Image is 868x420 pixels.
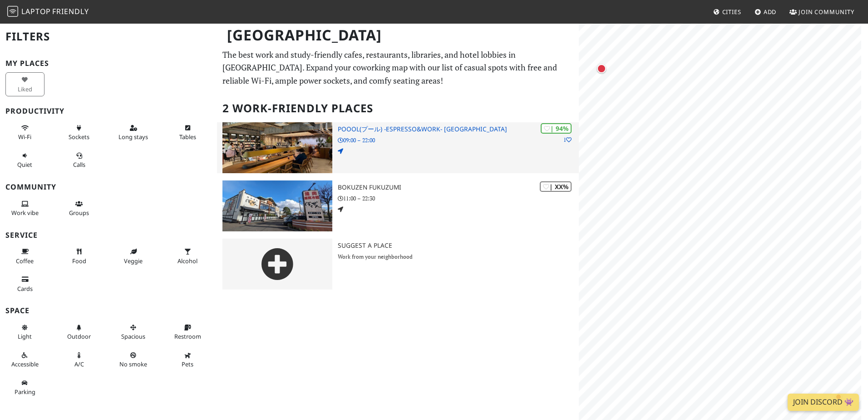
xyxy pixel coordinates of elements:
[60,320,99,344] button: Outdoor
[17,160,32,169] span: Quiet
[72,257,86,265] span: Food
[217,122,579,173] a: poool(プール) -Espresso&Work- Sapporo | 94% 1 poool(プール) -Espresso&Work- [GEOGRAPHIC_DATA] 09:00 – 2...
[217,180,579,231] a: Bokuzen Fukuzumi | XX% Bokuzen Fukuzumi 11:00 – 22:30
[52,6,89,16] span: Friendly
[563,135,572,144] p: 1
[114,320,153,344] button: Spacious
[541,123,572,134] div: | 94%
[60,120,99,145] button: Sockets
[5,231,212,240] h3: Service
[60,196,99,220] button: Groups
[17,285,33,293] span: Credit cards
[722,8,741,16] span: Cities
[217,239,579,290] a: Suggest a Place Work from your neighborhood
[124,257,143,265] span: Veggie
[7,6,18,17] img: LaptopFriendly
[222,180,332,231] img: Bokuzen Fukuzumi
[5,375,44,400] button: Parking
[73,160,85,169] span: Video/audio calls
[5,107,212,115] h3: Productivity
[710,4,745,20] a: Cities
[338,125,579,133] h3: poool(プール) -Espresso&Work- [GEOGRAPHIC_DATA]
[11,360,39,368] span: Accessible
[5,148,44,172] button: Quiet
[799,8,854,16] span: Join Community
[179,133,196,141] span: Work-friendly tables
[69,133,89,141] span: Power sockets
[220,23,577,48] h1: [GEOGRAPHIC_DATA]
[540,181,572,192] div: | XX%
[15,388,35,396] span: Parking
[182,360,193,368] span: Pet friendly
[67,332,91,340] span: Outdoor area
[168,320,207,344] button: Restroom
[338,194,579,203] p: 11:00 – 22:30
[751,4,780,20] a: Add
[174,332,201,340] span: Restroom
[5,306,212,315] h3: Space
[69,209,89,217] span: Group tables
[788,394,859,411] a: Join Discord 👾
[338,252,579,261] p: Work from your neighborhood
[18,133,31,141] span: Stable Wi-Fi
[121,332,145,340] span: Spacious
[74,360,84,368] span: Air conditioned
[5,120,44,145] button: Wi-Fi
[222,239,332,290] img: gray-place-d2bdb4477600e061c01bd816cc0f2ef0cfcb1ca9e3ad78868dd16fb2af073a21.png
[168,120,207,145] button: Tables
[833,391,844,402] div: Map marker
[60,348,99,372] button: A/C
[16,257,34,265] span: Coffee
[222,95,573,122] h2: 2 Work-Friendly Places
[222,122,332,173] img: poool(プール) -Espresso&Work- Sapporo
[5,320,44,344] button: Light
[114,244,153,268] button: Veggie
[60,148,99,172] button: Calls
[5,183,212,191] h3: Community
[114,348,153,372] button: No smoke
[5,23,212,50] h2: Filters
[178,257,197,265] span: Alcohol
[338,184,579,191] h3: Bokuzen Fukuzumi
[21,6,51,16] span: Laptop
[114,120,153,145] button: Long stays
[18,332,32,340] span: Natural light
[168,348,207,372] button: Pets
[60,244,99,268] button: Food
[7,4,89,20] a: LaptopFriendly LaptopFriendly
[5,59,212,68] h3: My Places
[168,244,207,268] button: Alcohol
[786,4,858,20] a: Join Community
[5,196,44,220] button: Work vibe
[5,272,44,296] button: Cards
[5,348,44,372] button: Accessible
[5,244,44,268] button: Coffee
[595,62,608,75] div: Map marker
[764,8,777,16] span: Add
[118,133,148,141] span: Long stays
[222,48,573,87] p: The best work and study-friendly cafes, restaurants, libraries, and hotel lobbies in [GEOGRAPHIC_...
[338,136,579,145] p: 09:00 – 22:00
[11,209,39,217] span: People working
[338,242,579,250] h3: Suggest a Place
[119,360,147,368] span: Smoke free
